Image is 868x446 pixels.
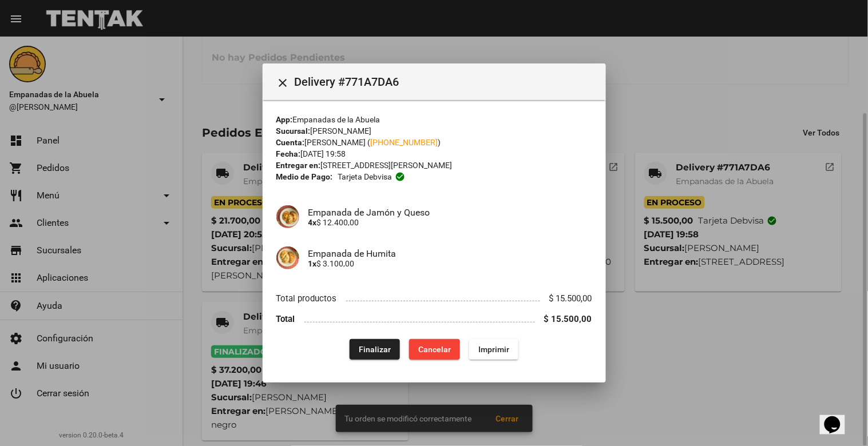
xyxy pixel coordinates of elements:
[308,259,317,268] b: 1x
[308,218,592,227] p: $ 12.400,00
[272,70,295,93] button: Cerrar
[276,114,592,125] div: Empanadas de la Abuela
[350,339,400,360] button: Finalizar
[276,149,301,158] strong: Fecha:
[276,137,592,148] div: [PERSON_NAME] ( )
[276,76,290,90] mat-icon: Cerrar
[276,160,592,171] div: [STREET_ADDRESS][PERSON_NAME]
[276,161,321,170] strong: Entregar en:
[359,345,391,354] span: Finalizar
[276,205,299,228] img: 72c15bfb-ac41-4ae4-a4f2-82349035ab42.jpg
[469,339,518,360] button: Imprimir
[371,138,438,147] a: [PHONE_NUMBER]
[276,138,305,147] strong: Cuenta:
[276,126,311,136] strong: Sucursal:
[418,345,451,354] span: Cancelar
[409,339,460,360] button: Cancelar
[308,259,592,268] p: $ 3.100,00
[276,288,592,309] li: Total productos $ 15.500,00
[276,246,299,269] img: 75ad1656-f1a0-4b68-b603-a72d084c9c4d.jpg
[338,171,392,182] span: Tarjeta debvisa
[295,73,597,91] span: Delivery #771A7DA6
[276,115,293,124] strong: App:
[395,172,405,182] mat-icon: check_circle
[308,218,317,227] b: 4x
[276,309,592,330] li: Total $ 15.500,00
[276,148,592,160] div: [DATE] 19:58
[276,125,592,137] div: [PERSON_NAME]
[308,207,592,218] h4: Empanada de Jamón y Queso
[820,400,857,435] iframe: chat widget
[308,248,592,259] h4: Empanada de Humita
[276,171,333,182] strong: Medio de Pago:
[478,345,509,354] span: Imprimir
